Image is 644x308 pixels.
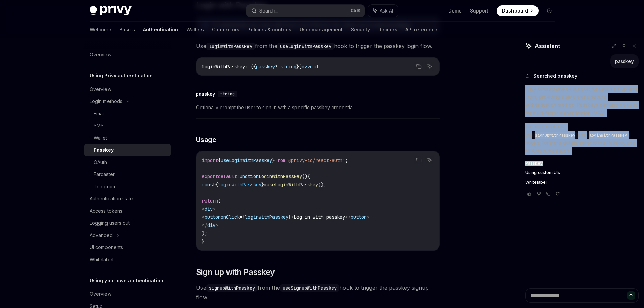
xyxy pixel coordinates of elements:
div: Telegram [94,183,115,191]
span: Ctrl K [351,8,361,14]
div: Login methods [90,97,122,105]
button: Ask AI [368,5,398,17]
span: button [205,214,221,220]
div: Passkey [94,146,114,154]
span: Dashboard [502,7,528,14]
span: Usage [196,135,216,144]
span: export [202,173,218,180]
span: > [367,214,369,220]
div: Whitelabel [90,256,113,264]
span: Assistant [535,42,560,50]
span: Sign up with Passkey [196,267,275,278]
span: : ({ [245,64,256,70]
a: Security [351,22,370,38]
div: Advanced [90,231,113,239]
span: button [351,214,367,220]
span: '@privy-io/react-auth' [286,157,345,163]
span: from [275,157,286,163]
span: </ [345,214,351,220]
p: Privy offers passkey support for user sign-up and login, providing a simple and secure authentica... [525,85,639,117]
span: onClick [221,214,240,220]
p: To implement, use the and hooks. For more details, refer to the Passkey and MFA documentation. [525,123,639,155]
code: useSignupWithPasskey [280,284,339,292]
a: Demo [448,7,462,14]
span: }) [296,64,302,70]
div: Authentication state [90,195,133,203]
span: Optionally prompt the user to sign in with a specific passkey credential. [196,103,440,112]
a: Authentication [143,22,178,38]
span: div [205,206,213,212]
a: Connectors [212,22,239,38]
a: UI components [84,241,171,254]
span: return [202,198,218,204]
span: (); [318,182,326,188]
a: Overview [84,83,171,95]
a: Support [470,7,488,14]
button: Toggle dark mode [544,5,555,16]
code: loginWithPasskey [206,43,255,50]
div: Farcaster [94,170,115,179]
a: Logging users out [84,217,171,229]
span: useLoginWithPasskey [267,182,318,188]
a: Whitelabel [525,180,639,185]
span: } [272,157,275,163]
code: useLoginWithPasskey [277,43,334,50]
span: < [202,206,205,212]
a: User management [300,22,343,38]
span: loginWithPasskey [202,64,245,70]
div: Logging users out [90,219,130,227]
button: Send message [627,291,635,300]
span: loginWithPasskey [245,214,288,220]
span: { [215,182,218,188]
div: Overview [90,51,111,59]
h5: Using Privy authentication [90,72,153,80]
span: = [240,214,242,220]
div: Access tokens [90,207,122,215]
button: Copy the contents from the code block [414,62,423,71]
span: ; [345,157,348,163]
a: Using custom UIs [525,170,639,175]
div: Overview [90,290,111,298]
span: Log in with passkey [294,214,345,220]
span: ?: [275,64,280,70]
a: Farcaster [84,168,171,181]
a: Authentication state [84,193,171,205]
button: Ask AI [425,156,434,164]
span: () [302,173,307,180]
span: loginWithPasskey [589,133,627,138]
a: Whitelabel [84,254,171,266]
div: OAuth [94,158,107,166]
span: string [280,64,296,70]
span: void [307,64,318,70]
span: string [220,91,235,97]
span: function [237,173,259,180]
span: } [288,214,291,220]
span: Ask AI [380,7,393,14]
span: ); [202,230,207,236]
h5: Using your own authentication [90,277,163,285]
span: ( [218,198,221,204]
div: Email [94,110,105,118]
span: < [202,214,205,220]
button: Copy the contents from the code block [414,156,423,164]
a: Access tokens [84,205,171,217]
span: Use from the hook to trigger the passkey login flow. [196,41,440,51]
div: Wallet [94,134,107,142]
div: Overview [90,85,111,93]
a: Overview [84,288,171,300]
a: Passkey [525,161,639,166]
span: </ [202,222,207,228]
a: Overview [84,49,171,61]
span: Whitelabel [525,180,547,185]
span: div [207,222,215,228]
span: useLoginWithPasskey [221,157,272,163]
div: SMS [94,122,104,130]
span: passkey [256,64,275,70]
a: Email [84,108,171,120]
button: Ask AI [425,62,434,71]
span: > [213,206,215,212]
div: passkey [196,91,215,97]
div: UI components [90,243,123,252]
span: loginWithPasskey [218,182,261,188]
code: signupWithPasskey [206,284,258,292]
